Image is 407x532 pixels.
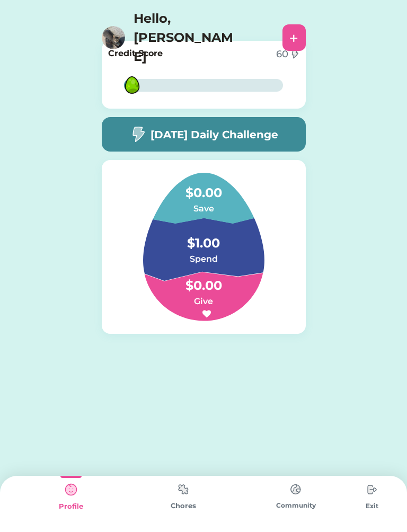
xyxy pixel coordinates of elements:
img: type%3Dkids%2C%20state%3Dselected.svg [60,479,82,500]
img: MFN-Dragon-Green-Egg.svg [115,68,149,102]
img: Group%201.svg [118,173,290,321]
img: image-flash-1--flash-power-connect-charge-electricity-lightning.svg [129,126,146,143]
div: Exit [352,501,392,511]
div: 7% [126,79,281,92]
div: + [289,30,298,46]
img: https%3A%2F%2F1dfc823d71cc564f25c7cc035732a2d8.cdn.bubble.io%2Ff1754094113168x966788797778818000%... [102,26,125,49]
h5: [DATE] Daily Challenge [151,127,278,143]
h6: Give [151,295,256,308]
div: Profile [15,501,127,512]
div: Community [240,501,352,510]
h6: Save [151,202,256,215]
h6: Spend [151,253,256,265]
img: type%3Dchores%2C%20state%3Ddefault.svg [173,479,194,500]
img: type%3Dchores%2C%20state%3Ddefault.svg [285,479,306,500]
img: type%3Dchores%2C%20state%3Ddefault.svg [361,479,383,500]
h4: $0.00 [151,173,256,202]
h4: $1.00 [151,223,256,253]
h4: Hello, [PERSON_NAME] [134,9,240,66]
div: Chores [127,501,240,511]
h4: $0.00 [151,265,256,295]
